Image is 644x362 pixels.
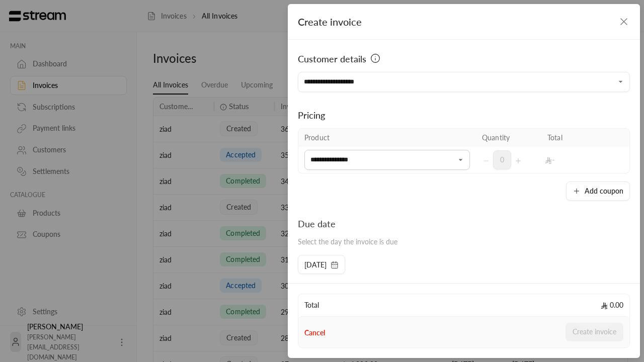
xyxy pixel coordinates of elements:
span: Total [304,300,319,310]
span: [DATE] [304,260,327,270]
button: Open [455,154,467,166]
span: 0.00 [601,300,623,310]
th: Total [541,129,607,147]
td: - [541,147,607,173]
div: Pricing [298,108,630,122]
span: Select the day the invoice is due [298,237,397,246]
span: Customer details [298,52,366,66]
table: Selected Products [298,128,630,173]
button: Open [615,76,627,88]
span: Create invoice [298,16,362,28]
button: Add coupon [566,182,630,201]
div: Due date [298,217,397,231]
span: 0 [493,150,511,169]
th: Quantity [476,129,541,147]
th: Product [298,129,476,147]
button: Cancel [304,328,325,338]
